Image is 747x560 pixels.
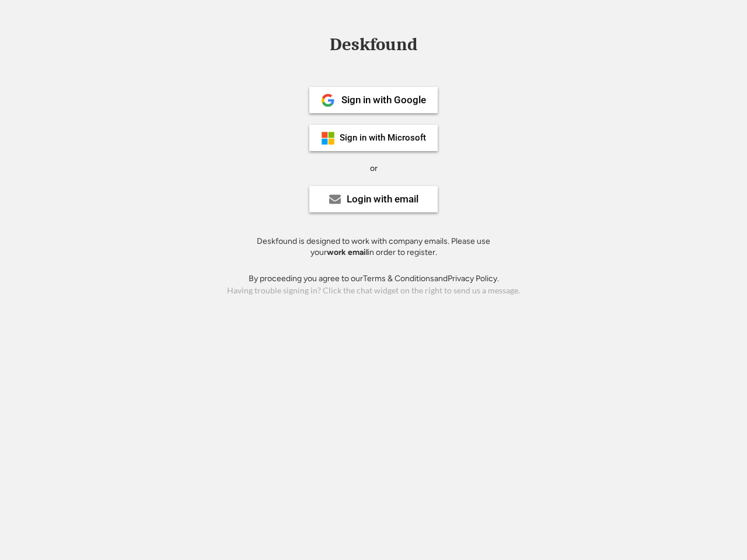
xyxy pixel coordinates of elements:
div: By proceeding you agree to our and [249,273,499,285]
div: Login with email [347,194,418,204]
a: Privacy Policy. [448,274,499,283]
div: or [370,163,378,174]
div: Deskfound is designed to work with company emails. Please use your in order to register. [242,236,505,258]
a: Terms & Conditions [363,274,434,283]
div: Deskfound [324,36,423,54]
div: Sign in with Google [341,95,426,105]
strong: work email [327,247,368,257]
div: Sign in with Microsoft [340,134,426,142]
img: 1024px-Google__G__Logo.svg.png [321,93,335,107]
img: ms-symbollockup_mssymbol_19.png [321,131,335,145]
